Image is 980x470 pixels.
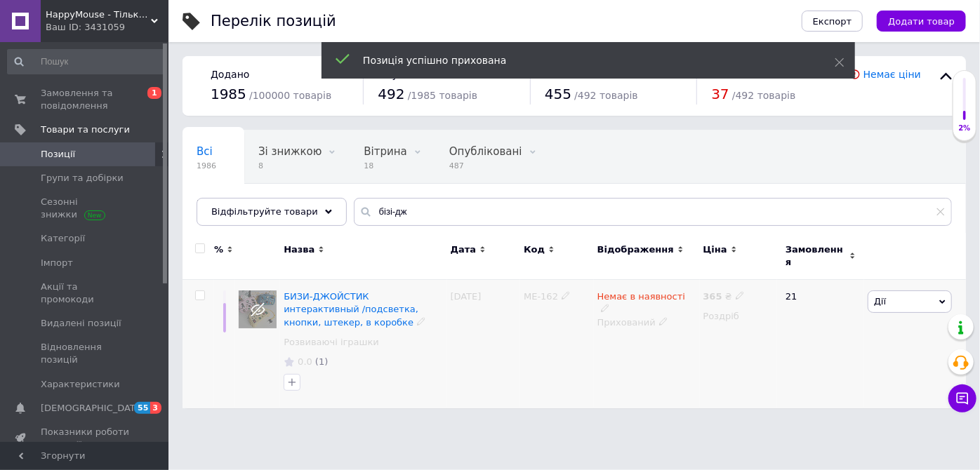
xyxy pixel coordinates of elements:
[948,384,976,412] button: Чат з покупцем
[447,280,521,409] div: [DATE]
[211,69,249,80] span: Додано
[863,69,921,80] a: Немає ціни
[46,8,151,21] span: HappyMouse - Тільки кращі іграшки за доступними цінами💛
[874,296,886,307] span: Дії
[597,316,696,329] div: Прихований
[813,16,852,27] span: Експорт
[524,291,558,302] span: ME-162
[41,172,124,184] span: Групи та добірки
[211,206,318,217] span: Відфільтруйте товари
[211,14,336,29] div: Перелік позицій
[46,21,168,34] div: Ваш ID: 3431059
[41,232,85,245] span: Категорії
[214,243,223,256] span: %
[354,198,952,226] input: Пошук по назві позиції, артикулу і пошуковим запитам
[134,402,150,414] span: 55
[877,11,966,32] button: Додати товар
[703,310,774,323] div: Роздріб
[284,291,418,327] a: БИЗИ-ДЖОЙСТИК интерактивный /подсветка, кнопки, штекер, в коробке
[545,86,571,102] span: 455
[703,290,745,303] div: ₴
[574,90,637,101] span: / 492 товарів
[197,145,213,158] span: Всі
[802,11,863,32] button: Експорт
[888,16,955,27] span: Додати товар
[524,243,545,256] span: Код
[197,199,253,211] span: Приховані
[953,123,976,133] div: 2%
[211,86,246,102] span: 1985
[364,161,406,171] span: 18
[378,86,404,102] span: 492
[451,243,477,256] span: Дата
[41,426,130,451] span: Показники роботи компанії
[41,87,130,112] span: Замовлення та повідомлення
[732,90,795,101] span: / 492 товарів
[41,341,130,366] span: Відновлення позицій
[363,53,800,67] div: Позиція успішно прихована
[249,90,331,101] span: / 100000 товарів
[449,161,522,171] span: 487
[41,123,130,136] span: Товари та послуги
[41,317,121,330] span: Видалені позиції
[284,243,314,256] span: Назва
[364,145,406,158] span: Вітрина
[258,161,322,171] span: 8
[597,243,674,256] span: Відображення
[298,356,312,367] span: 0.0
[711,86,729,102] span: 37
[703,243,727,256] span: Ціна
[150,402,161,414] span: 3
[408,90,477,101] span: / 1985 товарів
[41,257,73,269] span: Імпорт
[41,378,120,391] span: Характеристики
[786,243,846,269] span: Замовлення
[777,280,864,409] div: 21
[284,336,379,349] a: Розвиваючі іграшки
[41,402,145,415] span: [DEMOGRAPHIC_DATA]
[147,87,161,99] span: 1
[449,145,522,158] span: Опубліковані
[7,49,166,74] input: Пошук
[597,291,685,306] span: Немає в наявності
[703,291,722,302] b: 365
[315,356,328,367] span: (1)
[239,290,277,328] img: БИЗИ-ДЖОЙСТИК интерактивный /подсветка, кнопки, штекер, в коробке
[41,148,75,161] span: Позиції
[41,281,130,306] span: Акції та промокоди
[197,161,216,171] span: 1986
[258,145,322,158] span: Зі знижкою
[41,196,130,221] span: Сезонні знижки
